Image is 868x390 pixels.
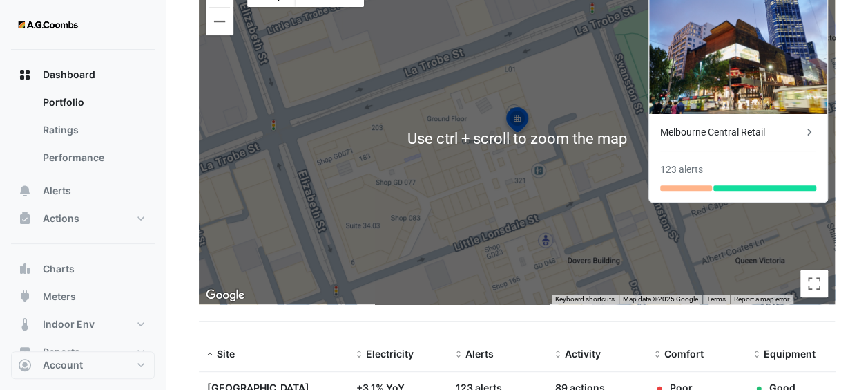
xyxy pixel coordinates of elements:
span: Site [217,348,235,360]
span: Alerts [465,348,494,360]
span: Map data ©2025 Google [623,295,698,303]
span: Reports [43,345,80,359]
span: Dashboard [43,68,95,82]
div: 123 alerts [660,162,703,177]
span: Comfort [664,348,704,360]
app-icon: Meters [18,290,32,304]
app-icon: Actions [18,212,32,225]
a: Portfolio [32,89,155,116]
app-icon: Reports [18,345,32,359]
app-icon: Alerts [18,184,32,198]
button: Charts [11,255,155,283]
a: Ratings [32,116,155,144]
a: Open this area in Google Maps (opens a new window) [202,286,248,304]
img: site-pin-selected.svg [502,105,532,138]
div: Dashboard [11,89,155,177]
app-icon: Charts [18,262,32,276]
button: Meters [11,283,155,310]
button: Dashboard [11,61,155,89]
span: Account [43,358,83,372]
button: Indoor Env [11,310,155,338]
span: Activity [565,348,601,360]
span: Equipment [764,348,816,360]
span: Meters [43,290,76,304]
img: Google [202,286,248,304]
div: Melbourne Central Retail [660,125,802,140]
span: Charts [43,262,75,276]
button: Reports [11,338,155,366]
span: Indoor Env [43,317,95,331]
button: Keyboard shortcuts [555,295,615,304]
app-icon: Indoor Env [18,317,32,331]
img: Company Logo [17,11,79,39]
span: Electricity [366,348,414,360]
span: Actions [43,212,79,225]
button: Actions [11,205,155,232]
button: Toggle fullscreen view [800,270,828,297]
a: Performance [32,144,155,171]
button: Alerts [11,177,155,205]
a: Terms [706,295,726,303]
button: Account [11,351,155,379]
a: Report a map error [734,295,789,303]
span: Alerts [43,184,71,198]
button: Zoom out [206,8,233,35]
app-icon: Dashboard [18,68,32,82]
